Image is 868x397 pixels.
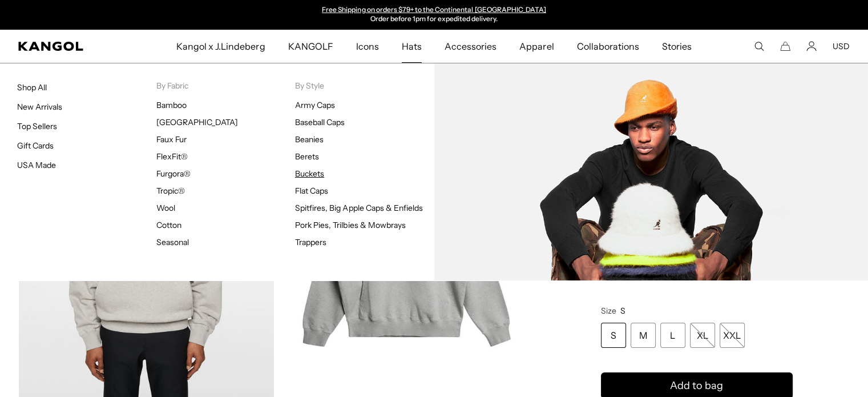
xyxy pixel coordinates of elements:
a: Pork Pies, Trilbies & Mowbrays [295,220,406,230]
p: By Fabric [156,81,296,91]
a: Furgora® [156,169,191,179]
span: KANGOLF [288,30,333,63]
a: Apparel [508,30,565,63]
a: Accessories [433,30,508,63]
a: Beanies [295,134,324,145]
a: New Arrivals [17,102,62,112]
a: Baseball Caps [295,117,345,127]
span: Hats [402,30,422,63]
a: Account [806,41,817,51]
div: L [660,323,685,348]
a: Shop All [17,82,47,93]
div: Announcement [317,6,552,24]
a: FlexFit® [156,151,188,162]
button: USD [833,41,850,51]
a: Collaborations [565,30,650,63]
span: Collaborations [576,30,639,63]
a: Icons [345,30,390,63]
a: Free Shipping on orders $79+ to the Continental [GEOGRAPHIC_DATA] [322,5,546,14]
span: Stories [662,30,692,63]
a: Faux Fur [156,134,187,145]
a: Seasonal [156,237,189,247]
a: Buckets [295,169,324,179]
span: S [620,306,625,316]
span: Add to bag [670,378,723,394]
a: [GEOGRAPHIC_DATA] [156,117,238,127]
span: Size [601,306,616,316]
a: Tropic® [156,186,185,196]
a: Spitfires, Big Apple Caps & Enfields [295,203,423,213]
a: Cotton [156,220,181,230]
div: XXL [720,323,745,348]
a: Kangol [18,42,116,51]
div: XL [690,323,715,348]
a: KANGOLF [276,30,344,63]
slideshow-component: Announcement bar [317,6,552,24]
p: By Style [295,81,434,91]
span: Apparel [519,30,554,63]
a: Army Caps [295,100,335,110]
span: Accessories [445,30,496,63]
a: Hats [390,30,433,63]
a: Gift Cards [17,141,54,151]
span: Icons [356,30,379,63]
a: Stories [651,30,703,63]
a: Trappers [295,237,326,247]
a: Berets [295,151,319,162]
a: Wool [156,203,175,213]
div: S [601,323,626,348]
a: Kangol x J.Lindeberg [165,30,277,63]
button: Cart [780,41,790,51]
summary: Search here [754,41,764,51]
a: Bamboo [156,100,187,110]
div: M [631,323,656,348]
span: Kangol x J.Lindeberg [176,30,265,63]
p: Order before 1pm for expedited delivery. [322,15,546,24]
a: Top Sellers [17,121,57,131]
a: Flat Caps [295,186,328,196]
a: USA Made [17,160,56,170]
div: 2 of 2 [317,6,552,24]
